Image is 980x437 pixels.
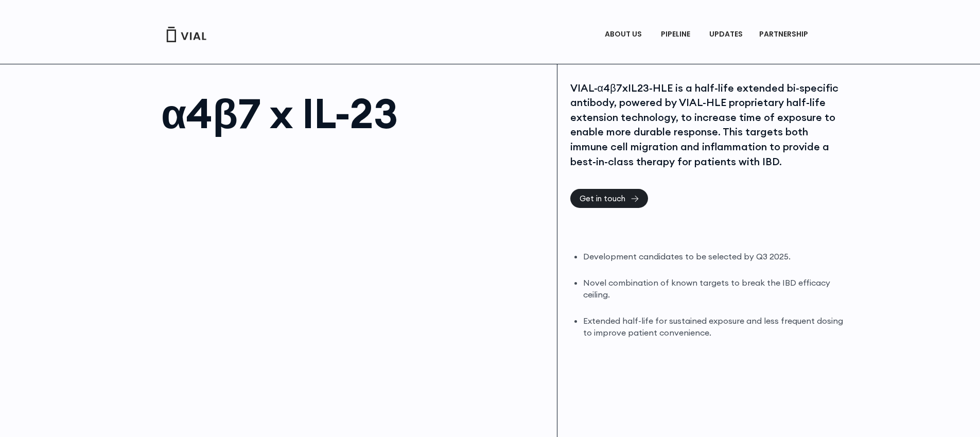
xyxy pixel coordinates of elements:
[570,189,648,208] a: Get in touch
[751,26,819,43] a: PARTNERSHIPMenu Toggle
[701,26,750,43] a: UPDATES
[653,26,701,43] a: PIPELINEMenu Toggle
[583,277,845,301] li: Novel combination of known targets to break the IBD efficacy ceiling.
[583,315,845,339] li: Extended half-life for sustained exposure and less frequent dosing to improve patient convenience.
[580,195,625,202] span: Get in touch
[570,81,845,169] div: VIAL-α4β7xIL23-HLE is a half-life extended bi-specific antibody, powered by VIAL-HLE proprietary ...
[583,251,845,263] li: Development candidates to be selected by Q3 2025.
[161,93,547,134] h1: α4β7 x IL-23
[597,26,652,43] a: ABOUT USMenu Toggle
[166,27,207,42] img: Vial Logo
